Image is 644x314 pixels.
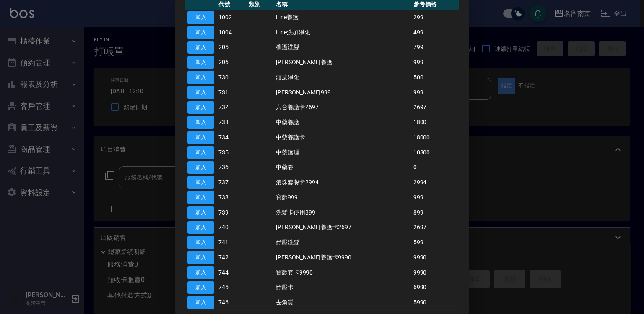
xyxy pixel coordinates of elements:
td: [PERSON_NAME]養護 [274,55,411,70]
td: 中藥護理 [274,145,411,160]
td: 736 [216,160,247,175]
td: 899 [411,205,459,220]
button: 加入 [187,11,214,24]
button: 加入 [187,131,214,144]
button: 加入 [187,266,214,279]
td: 739 [216,205,247,220]
td: 寶齡999 [274,190,411,205]
td: 18000 [411,130,459,145]
button: 加入 [187,191,214,204]
td: 741 [216,235,247,250]
td: 205 [216,40,247,55]
td: 紓壓洗髮 [274,235,411,250]
td: 頭皮淨化 [274,70,411,85]
td: 2994 [411,175,459,190]
td: 730 [216,70,247,85]
button: 加入 [187,161,214,174]
td: 去角質 [274,295,411,310]
td: 中藥養護 [274,115,411,130]
td: 紓壓卡 [274,280,411,295]
td: 599 [411,235,459,250]
td: 2697 [411,220,459,235]
td: 999 [411,85,459,100]
td: [PERSON_NAME]999 [274,85,411,100]
button: 加入 [187,206,214,219]
button: 加入 [187,116,214,129]
button: 加入 [187,146,214,159]
button: 加入 [187,176,214,189]
button: 加入 [187,71,214,84]
td: 9990 [411,250,459,265]
td: 六合養護卡2697 [274,100,411,115]
td: 2697 [411,100,459,115]
td: 500 [411,70,459,85]
button: 加入 [187,41,214,54]
td: 5990 [411,295,459,310]
td: 206 [216,55,247,70]
td: 299 [411,10,459,25]
td: 731 [216,85,247,100]
td: 746 [216,295,247,310]
button: 加入 [187,26,214,39]
td: 999 [411,55,459,70]
td: 733 [216,115,247,130]
button: 加入 [187,56,214,69]
td: 744 [216,265,247,280]
td: 寶齡套卡9990 [274,265,411,280]
td: 734 [216,130,247,145]
button: 加入 [187,281,214,294]
td: [PERSON_NAME]養護卡9990 [274,250,411,265]
td: 6990 [411,280,459,295]
td: 999 [411,190,459,205]
td: 737 [216,175,247,190]
button: 加入 [187,221,214,234]
td: 養護洗髮 [274,40,411,55]
td: 1002 [216,10,247,25]
td: 499 [411,25,459,40]
td: 滾珠套餐卡2994 [274,175,411,190]
button: 加入 [187,101,214,114]
td: 9990 [411,265,459,280]
td: 738 [216,190,247,205]
td: 735 [216,145,247,160]
td: 1800 [411,115,459,130]
td: 740 [216,220,247,235]
td: 732 [216,100,247,115]
td: 742 [216,250,247,265]
td: 中藥養護卡 [274,130,411,145]
td: 10800 [411,145,459,160]
button: 加入 [187,86,214,99]
td: 745 [216,280,247,295]
td: 洗髮卡使用899 [274,205,411,220]
td: 1004 [216,25,247,40]
td: Line養護 [274,10,411,25]
button: 加入 [187,236,214,249]
td: Line洗加淨化 [274,25,411,40]
td: 0 [411,160,459,175]
td: 中藥卷 [274,160,411,175]
td: 799 [411,40,459,55]
button: 加入 [187,251,214,264]
td: [PERSON_NAME]養護卡2697 [274,220,411,235]
button: 加入 [187,296,214,309]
